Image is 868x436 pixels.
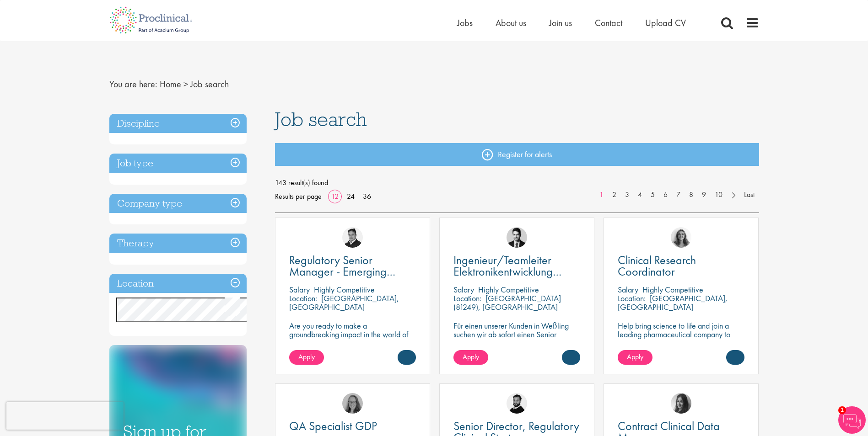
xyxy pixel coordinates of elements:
[453,321,580,356] p: Für einen unserer Kunden in Weßling suchen wir ab sofort einen Senior Electronics Engineer Avioni...
[190,78,229,90] span: Job search
[697,190,711,200] a: 9
[608,190,621,200] a: 2
[289,350,324,365] a: Apply
[453,252,561,291] span: Ingenieur/Teamleiter Elektronikentwicklung Aviation (m/w/d)
[160,78,181,90] a: breadcrumb link
[275,107,367,132] span: Job search
[659,190,672,200] a: 6
[289,284,310,295] span: Salary
[328,191,342,201] a: 12
[109,234,247,253] h3: Therapy
[642,284,703,295] p: Highly Competitive
[314,284,375,295] p: Highly Competitive
[289,293,399,312] p: [GEOGRAPHIC_DATA], [GEOGRAPHIC_DATA]
[453,284,474,295] span: Salary
[710,190,727,200] a: 10
[298,352,315,362] span: Apply
[618,293,646,303] span: Location:
[109,114,247,133] h3: Discipline
[453,293,561,312] p: [GEOGRAPHIC_DATA] (81249), [GEOGRAPHIC_DATA]
[109,274,247,293] h3: Location
[478,284,539,295] p: Highly Competitive
[838,406,866,434] img: Chatbot
[275,143,759,166] a: Register for alerts
[463,352,479,362] span: Apply
[6,402,124,430] iframe: reCAPTCHA
[109,154,247,173] h3: Job type
[595,17,622,29] a: Contact
[289,321,416,365] p: Are you ready to make a groundbreaking impact in the world of biotechnology? Join a growing compa...
[344,191,358,201] a: 24
[618,284,638,295] span: Salary
[618,350,652,365] a: Apply
[275,176,759,190] span: 143 result(s) found
[595,190,608,200] a: 1
[620,190,634,200] a: 3
[739,190,759,200] a: Last
[453,293,481,303] span: Location:
[507,393,527,414] img: Nick Walker
[360,191,374,201] a: 36
[507,227,527,248] img: Thomas Wenig
[549,17,572,29] a: Join us
[618,252,696,279] span: Clinical Research Coordinator
[342,393,363,414] img: Ingrid Aymes
[646,190,659,200] a: 5
[671,227,691,248] img: Jackie Cerchio
[289,293,317,303] span: Location:
[633,190,647,200] a: 4
[109,194,247,213] h3: Company type
[457,17,473,29] a: Jobs
[453,255,580,277] a: Ingenieur/Teamleiter Elektronikentwicklung Aviation (m/w/d)
[618,293,728,312] p: [GEOGRAPHIC_DATA], [GEOGRAPHIC_DATA]
[627,352,643,362] span: Apply
[183,78,188,90] span: >
[289,418,377,434] span: QA Specialist GDP
[342,227,363,248] img: Peter Duvall
[838,406,846,414] span: 1
[109,78,157,90] span: You are here:
[289,255,416,277] a: Regulatory Senior Manager - Emerging Markets
[496,17,526,29] a: About us
[618,321,744,365] p: Help bring science to life and join a leading pharmaceutical company to play a key role in delive...
[672,190,685,200] a: 7
[275,190,322,203] span: Results per page
[671,393,691,414] img: Heidi Hennigan
[645,17,686,29] a: Upload CV
[685,190,698,200] a: 8
[289,420,416,432] a: QA Specialist GDP
[453,350,488,365] a: Apply
[289,252,395,291] span: Regulatory Senior Manager - Emerging Markets
[618,255,744,277] a: Clinical Research Coordinator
